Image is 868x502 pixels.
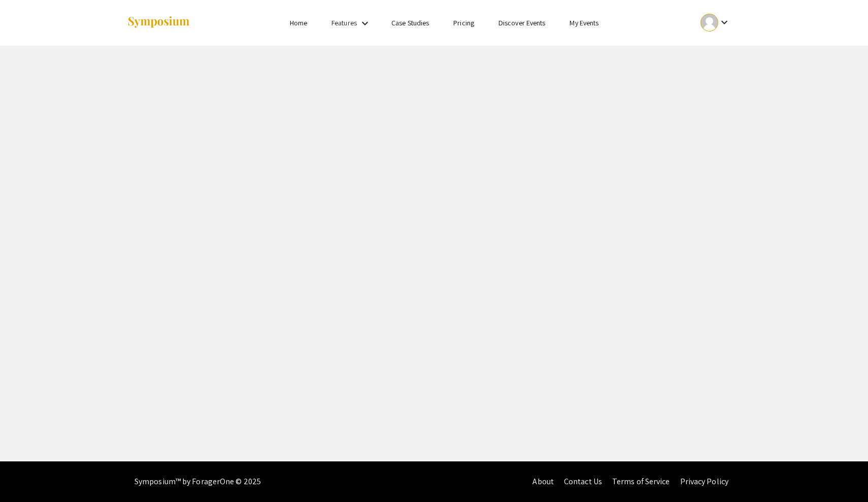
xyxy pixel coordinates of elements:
[391,18,429,27] a: Case Studies
[570,18,598,27] a: My Events
[498,18,546,27] a: Discover Events
[718,16,730,28] mat-icon: Expand account dropdown
[690,11,741,34] button: Expand account dropdown
[612,476,670,487] a: Terms of Service
[359,17,371,29] mat-icon: Expand Features list
[453,18,474,27] a: Pricing
[564,476,602,487] a: Contact Us
[331,18,357,27] a: Features
[532,476,554,487] a: About
[135,461,261,502] div: Symposium™ by ForagerOne © 2025
[825,456,860,494] iframe: Chat
[290,18,307,27] a: Home
[680,476,728,487] a: Privacy Policy
[127,16,190,29] img: Symposium by ForagerOne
